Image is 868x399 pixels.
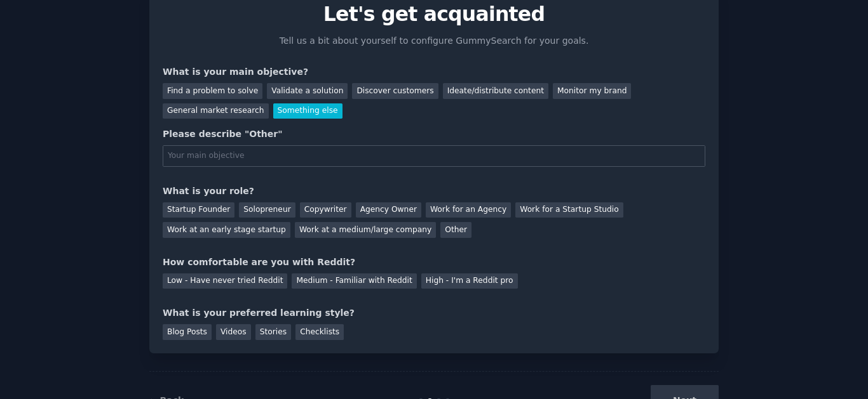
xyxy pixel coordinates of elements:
[163,273,287,289] div: Low - Have never tried Reddit
[443,83,548,99] div: Ideate/distribute content
[553,83,631,99] div: Monitor my brand
[356,202,421,218] div: Agency Owner
[292,273,416,289] div: Medium - Familiar with Reddit
[163,103,269,119] div: General market research
[163,185,705,198] div: What is your role?
[163,128,705,141] div: Please describe "Other"
[163,3,705,25] p: Let's get acquainted
[163,222,290,238] div: Work at an early stage startup
[163,83,262,99] div: Find a problem to solve
[255,324,291,340] div: Stories
[163,256,705,269] div: How comfortable are you with Reddit?
[216,324,251,340] div: Videos
[163,324,212,340] div: Blog Posts
[300,202,351,218] div: Copywriter
[440,222,471,238] div: Other
[163,306,705,320] div: What is your preferred learning style?
[267,83,348,99] div: Validate a solution
[515,202,623,218] div: Work for a Startup Studio
[163,145,705,167] input: Your main objective
[239,202,295,218] div: Solopreneur
[295,324,344,340] div: Checklists
[421,273,518,289] div: High - I'm a Reddit pro
[274,34,594,48] p: Tell us a bit about yourself to configure GummySearch for your goals.
[426,202,511,218] div: Work for an Agency
[273,103,342,119] div: Something else
[163,65,705,79] div: What is your main objective?
[352,83,438,99] div: Discover customers
[295,222,436,238] div: Work at a medium/large company
[163,202,234,218] div: Startup Founder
